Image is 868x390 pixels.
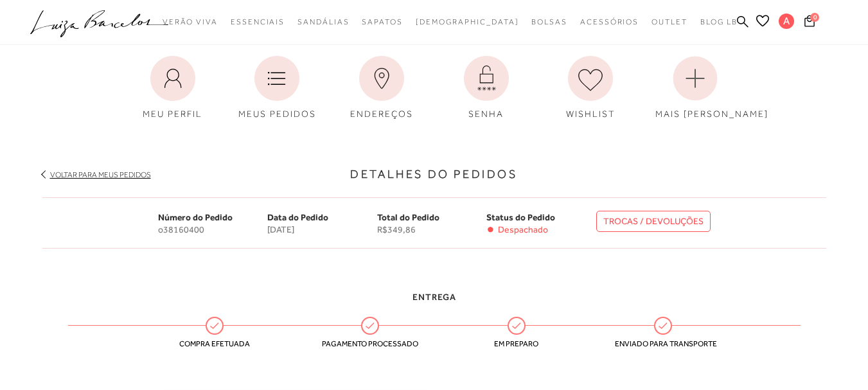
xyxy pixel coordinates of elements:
a: MEUS PEDIDOS [227,49,326,127]
a: BLOG LB [700,10,738,34]
span: Compra efetuada [166,339,263,348]
span: [DEMOGRAPHIC_DATA] [416,17,519,26]
span: SENHA [468,109,504,119]
button: 0 [801,14,819,31]
span: [DATE] [267,224,377,235]
a: noSubCategoriesText [531,10,567,34]
a: noSubCategoriesText [231,10,285,34]
a: MAIS [PERSON_NAME] [646,49,745,127]
span: Enviado para transporte [615,339,711,348]
span: Verão Viva [163,17,218,26]
span: Entrega [412,292,456,302]
span: MEUS PEDIDOS [238,109,316,119]
a: noSubCategoriesText [362,10,402,34]
span: Despachado [498,224,548,235]
span: Status do Pedido [486,212,555,222]
span: WISHLIST [566,109,616,119]
span: Sandálias [297,17,349,26]
span: Em preparo [468,339,565,348]
a: noSubCategoriesText [416,10,519,34]
span: 0 [810,13,819,22]
a: SENHA [437,49,536,127]
span: R$349,86 [377,224,487,235]
span: Total do Pedido [377,212,439,222]
a: noSubCategoriesText [580,10,639,34]
span: o38160400 [158,224,268,235]
a: noSubCategoriesText [651,10,687,34]
span: Bolsas [531,17,567,26]
span: • [486,224,495,235]
span: Outlet [651,17,687,26]
a: MEU PERFIL [123,49,222,127]
a: TROCAS / DEVOLUÇÕES [596,211,711,232]
a: Voltar para meus pedidos [50,170,151,179]
span: Sapatos [362,17,402,26]
button: A [773,13,801,33]
h3: Detalhes do Pedidos [42,166,826,183]
span: Acessórios [580,17,639,26]
span: Essenciais [231,17,285,26]
span: MEU PERFIL [143,109,202,119]
span: Número do Pedido [158,212,233,222]
a: WISHLIST [541,49,640,127]
a: noSubCategoriesText [163,10,218,34]
span: ENDEREÇOS [350,109,413,119]
span: BLOG LB [700,17,738,26]
a: ENDEREÇOS [332,49,431,127]
span: Pagamento processado [322,339,418,348]
span: Data do Pedido [267,212,328,222]
span: MAIS [PERSON_NAME] [655,109,768,119]
span: A [779,13,794,29]
a: noSubCategoriesText [297,10,349,34]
